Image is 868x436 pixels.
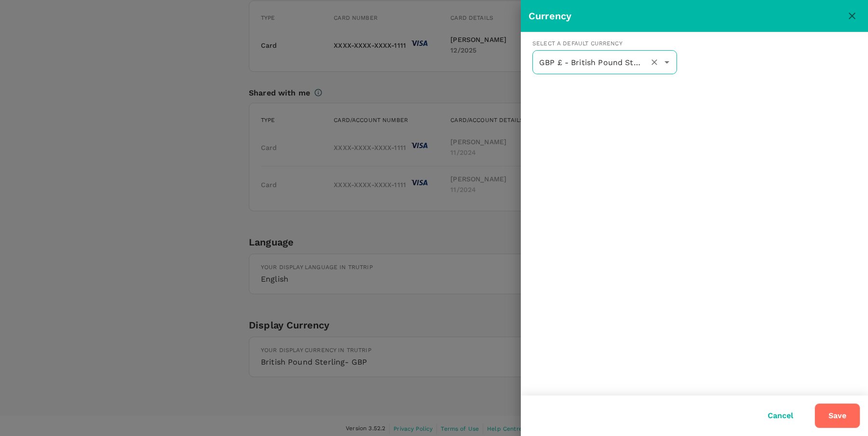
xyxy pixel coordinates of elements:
button: Save [814,403,860,428]
button: Open [660,55,674,69]
button: close [844,8,860,24]
button: Clear [648,55,661,69]
div: Currency [529,8,844,24]
button: Cancel [754,404,807,428]
span: Select a default currency [532,40,623,47]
